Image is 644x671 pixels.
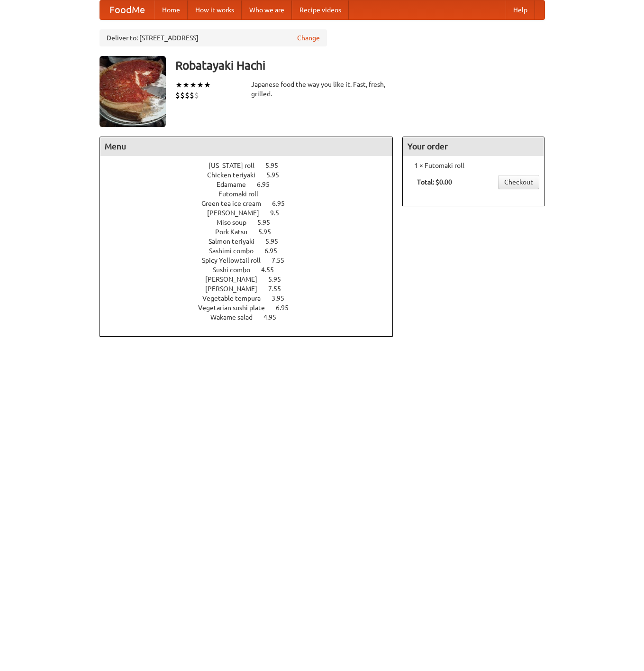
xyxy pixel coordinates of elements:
[403,137,544,156] h4: Your order
[194,90,199,101] li: $
[207,171,297,179] a: Chicken teriyaki 5.95
[263,313,286,321] span: 4.95
[202,294,302,302] a: Vegetable tempura 3.95
[258,228,281,236] span: 5.95
[207,171,265,179] span: Chicken teriyaki
[209,162,264,169] span: [US_STATE] roll
[182,80,190,90] li: ★
[257,181,279,188] span: 6.95
[264,247,287,255] span: 6.95
[197,80,204,90] li: ★
[272,294,294,302] span: 3.95
[190,90,194,101] li: $
[268,285,290,293] span: 7.55
[201,200,271,207] span: Green tea ice cream
[205,285,299,293] a: [PERSON_NAME] 7.55
[217,219,288,226] a: Miso soup 5.95
[205,276,299,283] a: [PERSON_NAME] 5.95
[204,80,211,90] li: ★
[198,304,306,312] a: Vegetarian sushi plate 6.95
[498,175,539,189] a: Checkout
[100,0,154,19] a: FoodMe
[188,0,242,19] a: How it works
[202,294,270,302] span: Vegetable tempura
[205,285,267,293] span: [PERSON_NAME]
[210,313,294,321] a: Wakame salad 4.95
[217,219,256,226] span: Miso soup
[417,178,452,186] b: Total: $0.00
[175,80,182,90] li: ★
[265,162,288,169] span: 5.95
[276,304,298,312] span: 6.95
[198,304,274,312] span: Vegetarian sushi plate
[180,90,185,101] li: $
[209,238,296,245] a: Salmon teriyaki 5.95
[209,247,295,255] a: Sashimi combo 6.95
[217,181,255,188] span: Edamame
[213,266,260,274] span: Sushi combo
[266,171,289,179] span: 5.95
[202,257,270,264] span: Spicy Yellowtail roll
[268,276,290,283] span: 5.95
[207,209,297,217] a: [PERSON_NAME] 9.5
[297,33,320,43] a: Change
[100,56,166,127] img: angular.jpg
[209,247,263,255] span: Sashimi combo
[207,209,269,217] span: [PERSON_NAME]
[215,228,257,236] span: Pork Katsu
[210,313,262,321] span: Wakame salad
[265,238,288,245] span: 5.95
[408,161,539,170] li: 1 × Futomaki roll
[257,219,280,226] span: 5.95
[185,90,190,101] li: $
[215,228,289,236] a: Pork Katsu 5.95
[213,266,291,274] a: Sushi combo 4.55
[272,257,294,264] span: 7.55
[218,190,268,198] span: Futomaki roll
[261,266,283,274] span: 4.55
[209,162,296,169] a: [US_STATE] roll 5.95
[100,137,393,156] h4: Menu
[218,190,285,198] a: Futomaki roll
[217,181,287,188] a: Edamame 6.95
[209,238,264,245] span: Salmon teriyaki
[154,0,188,19] a: Home
[292,0,349,19] a: Recipe videos
[242,0,292,19] a: Who we are
[190,80,197,90] li: ★
[270,209,289,217] span: 9.5
[272,200,294,207] span: 6.95
[100,29,327,46] div: Deliver to: [STREET_ADDRESS]
[201,200,302,207] a: Green tea ice cream 6.95
[205,276,267,283] span: [PERSON_NAME]
[251,80,393,99] div: Japanese food the way you like it. Fast, fresh, grilled.
[175,56,545,75] h3: Robatayaki Hachi
[506,0,535,19] a: Help
[175,90,180,101] li: $
[202,257,302,264] a: Spicy Yellowtail roll 7.55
